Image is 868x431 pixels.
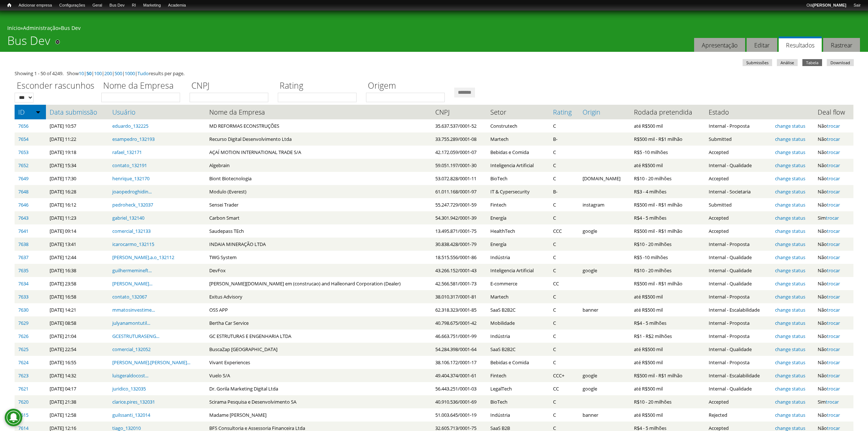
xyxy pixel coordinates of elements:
[549,198,579,211] td: C
[79,70,84,77] a: 10
[487,238,549,251] td: Energía
[814,277,853,290] td: Não
[112,333,159,339] a: GCESTRUTURASENG...
[630,303,705,316] td: até R$500 mil
[112,307,155,313] a: mmatosinvestime...
[278,80,361,93] label: Rating
[7,24,861,34] div: » »
[630,185,705,198] td: R$3 - 4 milhões
[814,369,853,382] td: Não
[814,343,853,356] td: Não
[814,146,853,159] td: Não
[46,185,109,198] td: [DATE] 16:28
[206,316,432,330] td: Bertha Car Service
[630,146,705,159] td: R$5 -10 milhões
[432,238,487,251] td: 30.838.428/0001-79
[814,316,853,330] td: Não
[46,264,109,277] td: [DATE] 16:38
[814,356,853,369] td: Não
[705,330,771,343] td: Internal - Proposta
[112,175,149,182] a: henrique_132170
[18,136,28,142] a: 7654
[775,346,805,353] a: change status
[549,211,579,224] td: C
[190,80,273,93] label: CNPJ
[775,280,805,287] a: change status
[814,264,853,277] td: Não
[432,132,487,146] td: 33.755.289/0001-08
[112,123,148,129] a: eduardo_132225
[432,224,487,238] td: 13.495.871/0001-75
[101,80,185,93] label: Nome da Empresa
[487,119,549,132] td: Construtech
[705,264,771,277] td: Internal - Qualidade
[206,343,432,356] td: BuscaZap [GEOGRAPHIC_DATA]
[775,412,805,418] a: change status
[112,346,151,353] a: comercial_132052
[61,24,81,31] a: Bus Dev
[50,108,105,116] a: Data submissão
[7,3,11,8] span: Início
[206,119,432,132] td: MD REFORMAS ECONSTRUÇÕES
[775,307,805,313] a: change status
[814,290,853,303] td: Não
[104,70,112,77] a: 200
[112,162,147,169] a: contato_132191
[814,251,853,264] td: Não
[206,159,432,172] td: Algebrain
[630,132,705,146] td: R$500 mil - R$1 milhão
[112,228,151,234] a: comercial_132133
[705,303,771,316] td: Internal - Escalabilidade
[46,159,109,172] td: [DATE] 15:34
[549,316,579,330] td: C
[549,159,579,172] td: C
[432,172,487,185] td: 53.072.828/0001-11
[549,264,579,277] td: C
[630,238,705,251] td: R$10 - 20 milhões
[46,132,109,146] td: [DATE] 11:22
[630,264,705,277] td: R$10 - 20 milhões
[18,149,28,155] a: 7653
[775,201,805,208] a: change status
[89,2,106,9] a: Geral
[803,2,850,9] a: Olá[PERSON_NAME]
[827,280,840,287] a: trocar
[777,59,798,66] a: Análise
[206,290,432,303] td: Exitus Advisory
[705,290,771,303] td: Internal - Proposta
[705,185,771,198] td: Internal - Societaria
[814,211,853,224] td: Sim
[630,330,705,343] td: R$1 - R$2 milhões
[775,215,805,221] a: change status
[206,277,432,290] td: [PERSON_NAME][DOMAIN_NAME] em (construcao) and Halleonard Corporation (Dealer)
[432,146,487,159] td: 42.172.059/0001-07
[432,159,487,172] td: 59.051.197/0001-30
[432,290,487,303] td: 38.010.317/0001-81
[487,343,549,356] td: SaaS B2B2C
[18,385,28,392] a: 7621
[814,303,853,316] td: Não
[112,201,153,208] a: pedroheck_132037
[112,108,202,116] a: Usuário
[18,346,28,353] a: 7625
[46,172,109,185] td: [DATE] 17:30
[206,146,432,159] td: AÇAÍ MOTION INTERNATIONAL TRADE S/A
[827,162,840,169] a: trocar
[630,277,705,290] td: R$500 mil - R$1 milhão
[814,198,853,211] td: Não
[813,3,846,7] strong: [PERSON_NAME]
[850,2,864,9] a: Sair
[705,224,771,238] td: Accepted
[826,399,839,405] a: trocar
[15,80,97,93] label: Esconder rascunhos
[549,251,579,264] td: C
[114,70,122,77] a: 500
[827,188,840,195] a: trocar
[432,264,487,277] td: 43.266.152/0001-43
[487,264,549,277] td: Inteligencia Artificial
[705,211,771,224] td: Accepted
[112,372,148,379] a: luisgeraldocost...
[112,215,144,221] a: gabriel_132140
[112,280,152,287] a: [PERSON_NAME]...
[826,215,839,221] a: trocar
